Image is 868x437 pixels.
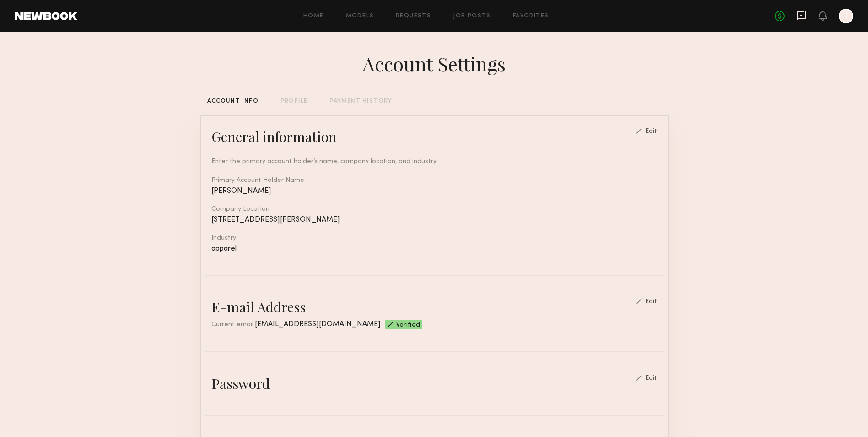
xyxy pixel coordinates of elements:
[513,13,549,19] a: Favorites
[396,322,421,329] span: Verified
[211,177,657,184] div: Primary Account Holder Name
[211,187,657,195] div: [PERSON_NAME]
[211,320,381,329] div: Current email:
[211,127,337,146] div: General information
[211,235,657,241] div: Industry
[362,51,506,76] div: Account Settings
[303,13,324,19] a: Home
[453,13,491,19] a: Job Posts
[645,128,657,135] div: Edit
[211,298,306,316] div: E-mail Address
[346,13,374,19] a: Models
[255,321,381,328] span: [EMAIL_ADDRESS][DOMAIN_NAME]
[645,375,657,382] div: Edit
[280,98,307,104] div: PROFILE
[211,216,657,224] div: [STREET_ADDRESS][PERSON_NAME]
[207,98,259,104] div: ACCOUNT INFO
[211,245,657,253] div: apparel
[645,299,657,305] div: Edit
[211,374,270,393] div: Password
[211,157,657,166] div: Enter the primary account holder’s name, company location, and industry
[329,98,392,104] div: PAYMENT HISTORY
[839,9,853,23] a: I
[396,13,431,19] a: Requests
[211,206,657,213] div: Company Location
